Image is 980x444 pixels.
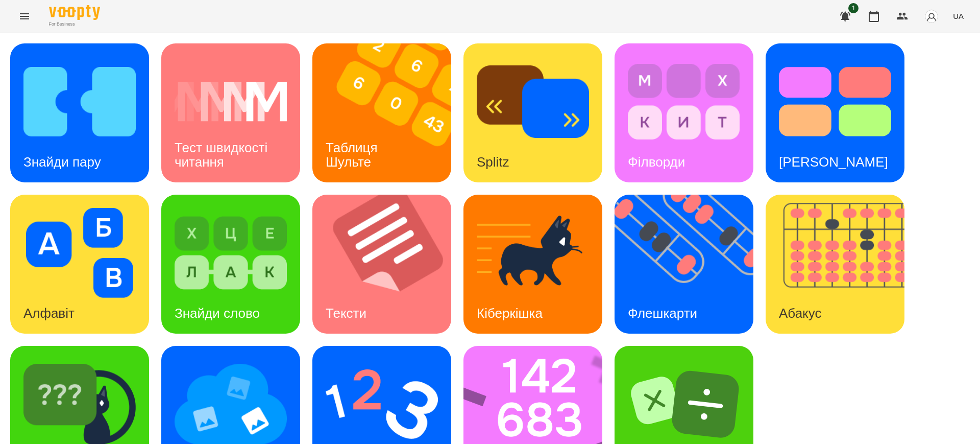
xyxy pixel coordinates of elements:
[779,154,888,170] h3: [PERSON_NAME]
[628,306,697,321] h3: Флешкарти
[628,57,740,147] img: Філворди
[312,43,464,182] img: Таблиця Шульте
[312,195,464,334] img: Тексти
[326,306,366,321] h3: Тексти
[477,154,509,170] h3: Splitz
[175,57,287,147] img: Тест швидкості читання
[10,43,149,182] a: Знайди паруЗнайди пару
[615,195,766,334] img: Флешкарти
[23,154,101,170] h3: Знайди пару
[161,43,300,182] a: Тест швидкості читанняТест швидкості читання
[175,140,271,169] h3: Тест швидкості читання
[175,208,287,298] img: Знайди слово
[23,57,136,147] img: Знайди пару
[49,21,100,28] span: For Business
[766,43,904,182] a: Тест Струпа[PERSON_NAME]
[12,4,37,29] button: Menu
[779,57,891,147] img: Тест Струпа
[477,306,543,321] h3: Кіберкішка
[615,43,753,182] a: ФілвордиФілворди
[779,306,821,321] h3: Абакус
[477,208,589,298] img: Кіберкішка
[615,195,753,334] a: ФлешкартиФлешкарти
[49,5,100,20] img: Voopty Logo
[312,195,451,334] a: ТекстиТексти
[161,195,300,334] a: Знайди словоЗнайди слово
[766,195,904,334] a: АбакусАбакус
[766,195,917,334] img: Абакус
[463,195,602,334] a: КіберкішкаКіберкішка
[463,43,602,182] a: SplitzSplitz
[949,7,968,26] button: UA
[848,3,859,13] span: 1
[326,140,381,169] h3: Таблиця Шульте
[924,9,939,24] img: avatar_s.png
[953,11,964,21] span: UA
[477,57,589,147] img: Splitz
[312,43,451,182] a: Таблиця ШультеТаблиця Шульте
[10,195,149,334] a: АлфавітАлфавіт
[175,306,260,321] h3: Знайди слово
[23,208,136,298] img: Алфавіт
[23,306,75,321] h3: Алфавіт
[628,154,685,170] h3: Філворди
